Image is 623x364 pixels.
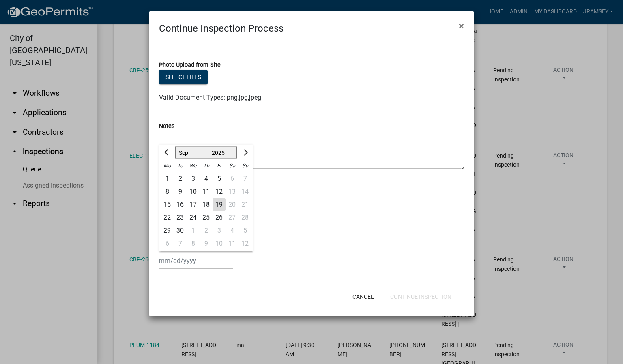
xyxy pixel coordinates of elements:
[213,185,226,198] div: 12
[200,198,213,211] div: Thursday, September 18, 2025
[200,237,213,250] div: 9
[213,198,226,211] div: 19
[452,15,470,37] button: Close
[200,198,213,211] div: 18
[187,159,200,172] div: We
[187,185,200,198] div: Wednesday, September 10, 2025
[161,211,174,224] div: 22
[187,237,200,250] div: Wednesday, October 8, 2025
[187,185,200,198] div: 10
[174,172,187,185] div: Tuesday, September 2, 2025
[174,185,187,198] div: Tuesday, September 9, 2025
[200,185,213,198] div: 11
[161,172,174,185] div: Monday, September 1, 2025
[213,198,226,211] div: Friday, September 19, 2025
[174,211,187,224] div: Tuesday, September 23, 2025
[159,94,261,101] span: Valid Document Types: png,jpg,jpeg
[213,172,226,185] div: Friday, September 5, 2025
[174,159,187,172] div: Tu
[161,172,174,185] div: 1
[161,237,174,250] div: Monday, October 6, 2025
[174,198,187,211] div: 16
[187,224,200,237] div: Wednesday, October 1, 2025
[200,159,213,172] div: Th
[161,185,174,198] div: Monday, September 8, 2025
[200,224,213,237] div: 2
[162,146,172,159] button: Previous month
[174,237,187,250] div: 7
[187,172,200,185] div: Wednesday, September 3, 2025
[161,224,174,237] div: Monday, September 29, 2025
[159,21,284,36] h4: Continue Inspection Process
[175,147,208,159] select: Select month
[213,237,226,250] div: Friday, October 10, 2025
[187,211,200,224] div: Wednesday, September 24, 2025
[174,198,187,211] div: Tuesday, September 16, 2025
[213,172,226,185] div: 5
[161,237,174,250] div: 6
[159,62,221,68] label: Photo Upload from Site
[174,211,187,224] div: 23
[200,172,213,185] div: 4
[161,159,174,172] div: Mo
[187,211,200,224] div: 24
[200,211,213,224] div: Thursday, September 25, 2025
[174,224,187,237] div: Tuesday, September 30, 2025
[200,211,213,224] div: 25
[187,237,200,250] div: 8
[346,289,380,304] button: Cancel
[213,211,226,224] div: 26
[187,198,200,211] div: 17
[161,211,174,224] div: Monday, September 22, 2025
[226,159,238,172] div: Sa
[161,185,174,198] div: 8
[208,147,237,159] select: Select year
[161,224,174,237] div: 29
[174,185,187,198] div: 9
[213,211,226,224] div: Friday, September 26, 2025
[200,224,213,237] div: Thursday, October 2, 2025
[213,159,226,172] div: Fr
[238,159,251,172] div: Su
[459,20,464,32] span: ×
[174,224,187,237] div: 30
[200,237,213,250] div: Thursday, October 9, 2025
[187,172,200,185] div: 3
[213,185,226,198] div: Friday, September 12, 2025
[213,237,226,250] div: 10
[213,224,226,237] div: 3
[159,124,174,129] label: Notes
[174,237,187,250] div: Tuesday, October 7, 2025
[200,172,213,185] div: Thursday, September 4, 2025
[200,185,213,198] div: Thursday, September 11, 2025
[161,198,174,211] div: 15
[213,224,226,237] div: Friday, October 3, 2025
[161,198,174,211] div: Monday, September 15, 2025
[187,198,200,211] div: Wednesday, September 17, 2025
[384,289,458,304] button: Continue Inspection
[240,146,250,159] button: Next month
[174,172,187,185] div: 2
[159,70,208,84] button: Select files
[187,224,200,237] div: 1
[159,253,233,269] input: mm/dd/yyyy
